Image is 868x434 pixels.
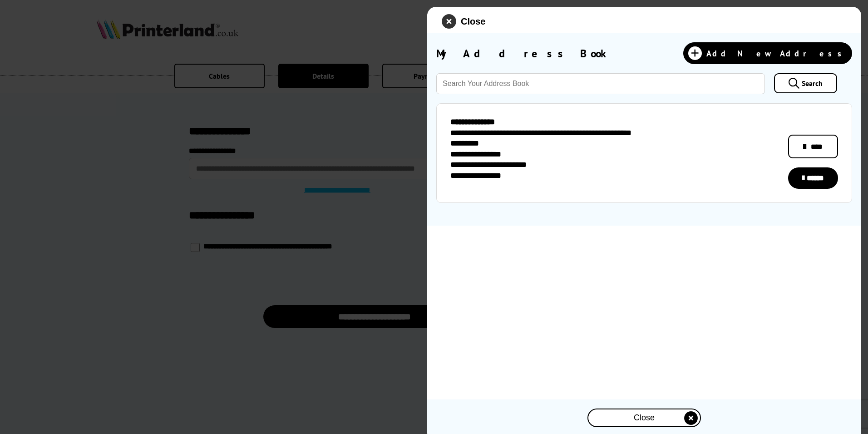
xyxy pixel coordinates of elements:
span: Close [634,413,655,423]
button: close modal [442,14,485,29]
span: Search [802,79,823,88]
span: Add New Address [706,48,847,59]
span: My Address Book [436,46,612,61]
button: close modal [587,409,701,427]
input: Search Your Address Book [436,73,765,94]
a: Search [774,73,837,93]
span: Close [461,16,485,27]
